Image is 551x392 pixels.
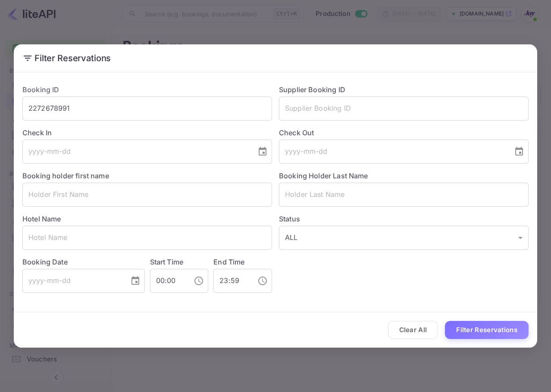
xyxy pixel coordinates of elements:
[22,269,123,293] input: yyyy-mm-dd
[127,272,144,289] button: Choose date
[279,96,529,121] input: Supplier Booking ID
[22,226,272,250] input: Hotel Name
[150,269,187,293] input: hh:mm
[279,214,529,224] label: Status
[510,143,528,160] button: Choose date
[279,226,529,250] div: ALL
[279,140,507,164] input: yyyy-mm-dd
[22,257,145,267] label: Booking Date
[22,96,272,121] input: Booking ID
[254,143,271,160] button: Choose date
[22,140,250,164] input: yyyy-mm-dd
[190,272,207,289] button: Choose time, selected time is 12:00 AM
[22,171,109,180] label: Booking holder first name
[213,258,244,266] label: End Time
[279,183,529,207] input: Holder Last Name
[14,44,537,72] h2: Filter Reservations
[445,321,529,339] button: Filter Reservations
[22,215,61,223] label: Hotel Name
[150,258,184,266] label: Start Time
[22,85,59,94] label: Booking ID
[279,128,529,138] label: Check Out
[22,183,272,207] input: Holder First Name
[388,321,438,339] button: Clear All
[22,128,272,138] label: Check In
[254,272,271,289] button: Choose time, selected time is 11:59 PM
[279,85,345,94] label: Supplier Booking ID
[213,269,250,293] input: hh:mm
[279,171,368,180] label: Booking Holder Last Name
